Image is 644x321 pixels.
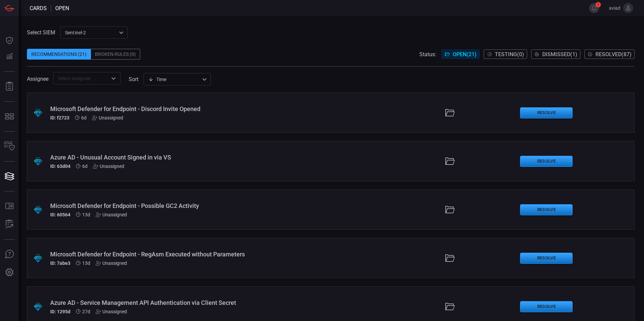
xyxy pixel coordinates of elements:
[91,49,140,60] div: Broken Rules (0)
[92,115,123,120] div: Unassigned
[55,5,69,11] span: open
[520,107,573,118] button: Resolve
[96,260,127,266] div: Unassigned
[520,156,573,167] button: Resolve
[1,246,18,262] button: Ask Us A Question
[520,253,573,264] button: Resolve
[602,5,620,11] span: aviad
[520,301,573,312] button: Resolve
[82,260,90,266] span: Aug 04, 2025 1:49 PM
[589,3,599,13] button: 1
[82,309,90,314] span: Jul 21, 2025 4:04 PM
[93,164,124,169] div: Unassigned
[30,5,47,11] span: Cards
[584,49,635,59] button: Resolved(87)
[50,212,70,217] h5: ID: 60564
[50,309,70,314] h5: ID: 1295d
[129,76,138,82] label: sort
[1,108,18,124] button: MITRE - Detection Posture
[1,216,18,233] button: ALERT ANALYSIS
[595,51,632,58] span: Resolved ( 87 )
[27,76,49,82] span: Assignee
[81,115,87,120] span: Aug 11, 2025 3:44 PM
[531,49,580,59] button: Dismissed(1)
[96,212,127,217] div: Unassigned
[1,264,18,281] button: Preferences
[484,49,527,59] button: Testing(0)
[442,49,480,59] button: Open(21)
[148,76,200,83] div: Time
[50,202,263,209] div: Microsoft Defender for Endpoint - Possible GC2 Activity
[1,78,18,95] button: Reports
[55,74,107,82] input: Select assignee
[96,309,127,314] div: Unassigned
[1,138,18,154] button: Inventory
[82,164,88,169] span: Aug 11, 2025 3:44 PM
[453,51,477,58] span: Open ( 21 )
[1,48,18,65] button: Detections
[520,204,573,215] button: Resolve
[27,49,91,60] div: Recommendations (21)
[27,29,55,36] label: Select SIEM
[595,2,601,7] span: 1
[50,154,263,161] div: Azure AD - Unusual Account Signed in via VS
[1,168,18,184] button: Cards
[50,115,69,120] h5: ID: f2723
[1,198,18,214] button: Rule Catalog
[50,260,70,266] h5: ID: 7abe3
[82,212,90,217] span: Aug 04, 2025 1:49 PM
[65,29,117,36] p: sentinel-2
[50,164,70,169] h5: ID: 63d04
[495,51,524,58] span: Testing ( 0 )
[1,32,18,48] button: Dashboard
[542,51,577,58] span: Dismissed ( 1 )
[419,51,436,58] span: Status:
[50,105,263,112] div: Microsoft Defender for Endpoint - Discord Invite Opened
[109,74,118,83] button: Open
[50,299,263,306] div: Azure AD - Service Management API Authentication via Client Secret
[50,251,263,258] div: Microsoft Defender for Endpoint - RegAsm Executed without Parameters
